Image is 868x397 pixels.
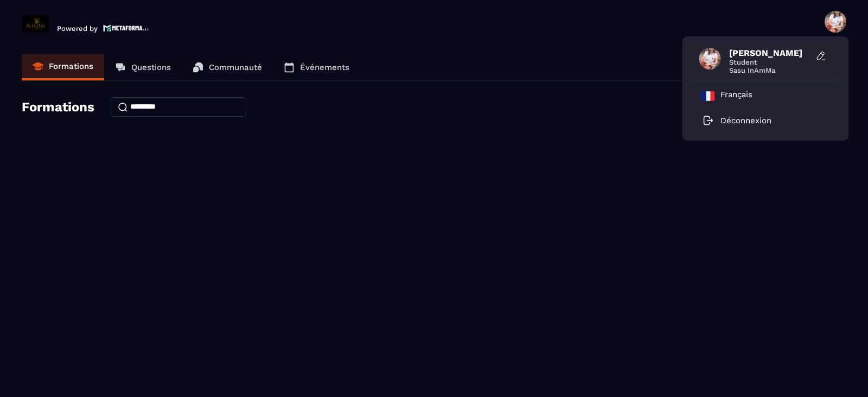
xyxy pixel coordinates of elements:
p: Powered by [57,24,98,33]
p: Questions [131,62,171,72]
p: Communauté [209,62,262,72]
span: [PERSON_NAME] [729,48,810,58]
img: logo-branding [22,15,49,33]
p: Événements [300,62,349,72]
a: Formations [22,54,104,80]
a: Communauté [182,54,273,80]
img: logo [103,23,149,33]
p: Formations [49,61,93,71]
span: Sasu InAmMa [729,66,810,74]
p: Français [720,90,752,103]
h4: Formations [22,99,94,115]
span: Student [729,58,810,66]
a: Questions [104,54,182,80]
a: Événements [273,54,360,80]
p: Déconnexion [720,116,771,125]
